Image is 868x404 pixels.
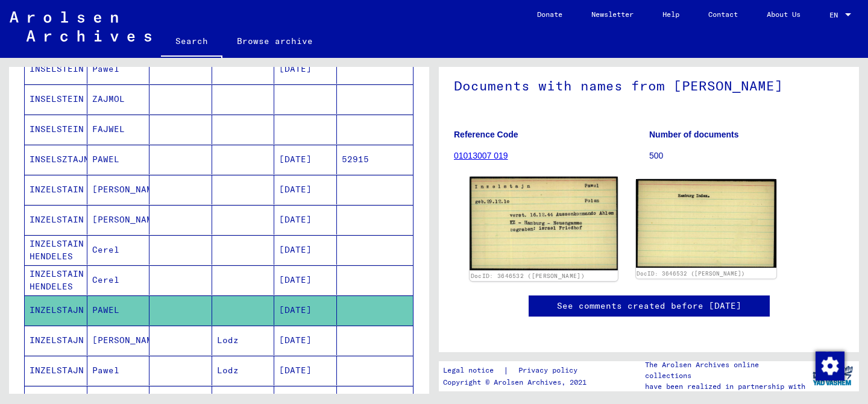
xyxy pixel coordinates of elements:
[274,54,337,84] mat-cell: [DATE]
[454,151,508,160] a: 01013007 019
[87,326,150,355] mat-cell: [PERSON_NAME]
[274,235,337,265] mat-cell: [DATE]
[636,179,777,268] img: 002.jpg
[274,326,337,355] mat-cell: [DATE]
[87,145,150,174] mat-cell: PAWEL
[274,265,337,295] mat-cell: [DATE]
[274,175,337,204] mat-cell: [DATE]
[649,150,844,162] p: 500
[471,273,585,280] a: DocID: 3646532 ([PERSON_NAME])
[274,356,337,385] mat-cell: [DATE]
[829,11,843,19] span: EN
[337,145,414,174] mat-cell: 52915
[274,205,337,235] mat-cell: [DATE]
[161,27,222,58] a: Search
[87,235,150,265] mat-cell: Cerel
[816,352,844,380] img: Change consent
[25,205,87,235] mat-cell: INZELSTAIN
[649,130,739,139] b: Number of documents
[509,364,592,377] a: Privacy policy
[443,364,592,377] div: |
[557,300,741,312] a: See comments created before [DATE]
[25,175,87,204] mat-cell: INZELSTAIN
[645,359,807,381] p: The Arolsen Archives online collections
[645,381,807,392] p: have been realized in partnership with
[10,11,151,42] img: Arolsen_neg.svg
[87,115,150,144] mat-cell: FAJWEL
[470,177,617,271] img: 001.jpg
[274,145,337,174] mat-cell: [DATE]
[637,270,745,277] a: DocID: 3646532 ([PERSON_NAME])
[274,295,337,325] mat-cell: [DATE]
[222,27,327,55] a: Browse archive
[25,115,87,144] mat-cell: INSELSTEIN
[87,265,150,295] mat-cell: Cerel
[454,58,844,111] h1: Documents with names from [PERSON_NAME]
[25,54,87,84] mat-cell: INSELSTEIN
[25,356,87,385] mat-cell: INZELSTAJN
[87,295,150,325] mat-cell: PAWEL
[212,326,275,355] mat-cell: Lodz
[454,130,518,139] b: Reference Code
[212,356,275,385] mat-cell: Lodz
[25,235,87,265] mat-cell: INZELSTAIN HENDELES
[443,364,503,377] a: Legal notice
[25,145,87,174] mat-cell: INSELSZTAJN
[87,54,150,84] mat-cell: Pawel
[87,205,150,235] mat-cell: [PERSON_NAME]
[443,377,592,388] p: Copyright © Arolsen Archives, 2021
[25,265,87,295] mat-cell: INZELSTAIN HENDELES
[87,356,150,385] mat-cell: Pawel
[25,295,87,325] mat-cell: INZELSTAJN
[87,175,150,204] mat-cell: [PERSON_NAME]
[810,361,855,391] img: yv_logo.png
[87,84,150,114] mat-cell: ZAJMOL
[25,84,87,114] mat-cell: INSELSTEIN
[25,326,87,355] mat-cell: INZELSTAJN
